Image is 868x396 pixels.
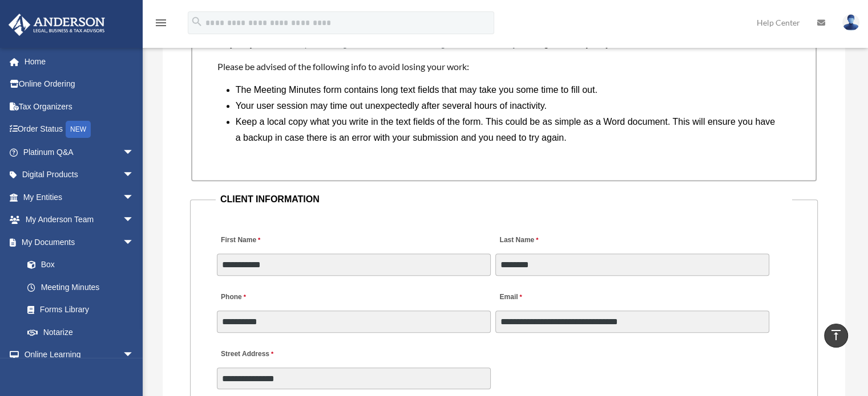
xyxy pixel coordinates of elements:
legend: CLIENT INFORMATION [216,191,792,207]
span: arrow_drop_down [123,141,146,164]
img: Anderson Advisors Platinum Portal [5,14,108,36]
div: NEW [66,121,91,138]
a: Forms Library [16,299,151,321]
a: vertical_align_top [824,324,848,348]
li: The Meeting Minutes form contains long text fields that may take you some time to fill out. [236,82,782,98]
h4: Please be advised of the following info to avoid losing your work: [217,60,791,73]
i: menu [154,16,168,30]
span: arrow_drop_down [123,209,146,232]
span: arrow_drop_down [123,186,146,209]
label: First Name [217,233,263,248]
a: Digital Productsarrow_drop_down [8,164,151,186]
span: arrow_drop_down [123,231,146,254]
a: Box [16,254,151,276]
a: Home [8,50,151,73]
li: Your user session may time out unexpectedly after several hours of inactivity. [236,98,782,114]
i: , though this may vary. [522,39,613,48]
a: Order StatusNEW [8,118,151,141]
label: Phone [217,290,249,305]
a: Online Learningarrow_drop_down [8,344,151,366]
a: My Anderson Teamarrow_drop_down [8,209,151,231]
i: search [191,15,203,28]
label: Street Address [217,347,325,362]
label: Email [495,290,524,305]
a: My Entitiesarrow_drop_down [8,186,151,209]
a: My Documentsarrow_drop_down [8,231,151,254]
span: arrow_drop_down [123,164,146,187]
a: menu [154,20,168,30]
a: Online Ordering [8,73,151,96]
i: vertical_align_top [829,328,843,342]
img: User Pic [842,14,859,31]
a: Platinum Q&Aarrow_drop_down [8,141,151,164]
li: Keep a local copy what you write in the text fields of the form. This could be as simple as a Wor... [236,114,782,146]
label: Last Name [495,233,541,248]
a: Meeting Minutes [16,276,146,299]
a: Notarize [16,321,151,344]
span: arrow_drop_down [123,344,146,367]
a: Tax Organizers [8,95,151,118]
em: The current processing/turnaround time averages 7 business days [256,39,522,48]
